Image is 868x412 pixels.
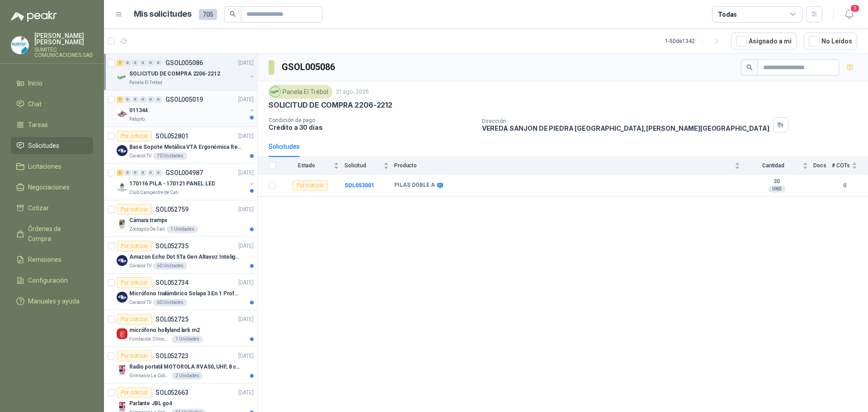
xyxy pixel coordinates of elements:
div: 1 - 50 de 1342 [665,34,724,48]
p: 21 ago, 2025 [336,88,369,96]
div: 0 [140,96,146,103]
a: Por cotizarSOL052725[DATE] Company Logomicrófono hollyland lark m2Fundación Clínica Shaio1 Unidades [104,310,257,347]
a: Solicitudes [11,137,93,154]
p: GSOL004987 [165,170,203,176]
p: SOL052735 [156,243,189,249]
a: Por cotizarSOL052801[DATE] Company LogoBase Sopote Metálica VTA Ergonómica Retráctil para Portáti... [104,127,257,164]
div: 60 Unidades [153,299,187,306]
th: # COTs [832,157,868,175]
p: GSOL005086 [165,60,203,66]
div: Por cotizar [292,180,328,191]
div: 1 [117,170,123,176]
a: Cotizar [11,199,93,217]
span: Solicitud [344,162,382,169]
div: Por cotizar [117,277,152,288]
div: 0 [147,96,154,103]
p: 170116 PILA - 170121 PANEL LED [129,180,215,188]
a: Por cotizarSOL052735[DATE] Company LogoAmazon Echo Dot 5Ta Gen Altavoz Inteligente Alexa AzulCara... [104,237,257,274]
a: Configuración [11,272,93,289]
p: SOLICITUD DE COMPRA 2206-2212 [269,100,392,110]
p: Zoologico De Cali [129,226,165,233]
a: Chat [11,95,93,113]
a: Remisiones [11,251,93,268]
a: Órdenes de Compra [11,220,93,247]
a: 1 0 0 0 0 0 GSOL005019[DATE] Company Logo011344Patojito [117,94,255,123]
span: 705 [199,9,217,20]
img: Company Logo [117,292,127,303]
p: Caracol TV [129,262,151,270]
p: [DATE] [238,132,254,141]
span: Cantidad [745,162,801,169]
img: Company Logo [11,37,28,54]
a: Por cotizarSOL052723[DATE] Company LogoRadio portatil MOTOROLA RVA50, UHF, 8 canales, 500MWGimnas... [104,347,257,384]
span: Cotizar [28,203,49,213]
a: Manuales y ayuda [11,293,93,310]
div: 0 [147,170,154,176]
div: Panela El Trébol [269,85,332,99]
p: SOL052734 [156,279,189,286]
span: 3 [850,4,860,13]
p: Fundación Clínica Shaio [129,336,170,343]
span: Estado [281,162,332,169]
p: [DATE] [238,352,254,360]
button: No Leídos [804,33,857,50]
div: 1 Unidades [172,336,203,343]
th: Producto [394,157,745,175]
p: GSOL005019 [165,96,203,103]
div: 0 [132,96,139,103]
div: 70 Unidades [153,152,187,160]
p: SOL052723 [156,353,189,359]
span: Remisiones [28,255,61,265]
span: Configuración [28,275,68,285]
div: UND [769,185,785,193]
div: 0 [132,60,139,66]
a: 1 0 0 0 0 0 GSOL005086[DATE] Company LogoSOLICITUD DE COMPRA 2206-2212Panela El Trébol [117,57,255,86]
p: Club Campestre de Cali [129,189,179,196]
div: 0 [147,60,154,66]
span: Inicio [28,78,42,88]
img: Company Logo [117,109,127,119]
th: Solicitud [344,157,394,175]
a: SOL053001 [344,182,374,189]
p: Panela El Trébol [129,79,162,86]
p: SOL052725 [156,316,189,322]
span: Tareas [28,120,48,130]
p: Caracol TV [129,152,151,160]
span: search [230,11,236,17]
a: Por cotizarSOL052734[DATE] Company LogoMicrófono Inalámbrico Solapa 3 En 1 Profesional F11-2 X2Ca... [104,274,257,310]
button: 3 [841,6,857,23]
a: Inicio [11,75,93,92]
th: Cantidad [745,157,813,175]
div: Todas [718,9,737,19]
div: 0 [124,96,131,103]
div: Por cotizar [117,241,152,251]
span: Licitaciones [28,161,61,171]
div: 0 [140,60,146,66]
div: 0 [155,170,162,176]
p: [DATE] [238,59,254,67]
p: Caracol TV [129,299,151,306]
div: 2 Unidades [172,372,203,379]
div: 0 [155,96,162,103]
p: Patojito [129,116,145,123]
img: Company Logo [117,145,127,156]
img: Company Logo [117,72,127,83]
p: Base Sopote Metálica VTA Ergonómica Retráctil para Portátil [129,143,242,152]
div: Solicitudes [269,142,300,152]
a: 1 0 0 0 0 0 GSOL004987[DATE] Company Logo170116 PILA - 170121 PANEL LEDClub Campestre de Cali [117,167,255,196]
div: Por cotizar [117,387,152,398]
p: SOL052663 [156,389,189,396]
p: Radio portatil MOTOROLA RVA50, UHF, 8 canales, 500MW [129,363,242,371]
div: 0 [132,170,139,176]
span: search [746,64,753,71]
p: [DATE] [238,205,254,214]
p: Dirección [482,118,769,124]
p: Condición de pago [269,117,475,123]
p: [DATE] [238,95,254,104]
h1: Mis solicitudes [134,8,192,21]
p: [PERSON_NAME] [PERSON_NAME] [34,33,93,45]
p: VEREDA SANJON DE PIEDRA [GEOGRAPHIC_DATA] , [PERSON_NAME][GEOGRAPHIC_DATA] [482,124,769,132]
div: 1 [117,96,123,103]
p: [DATE] [238,279,254,287]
